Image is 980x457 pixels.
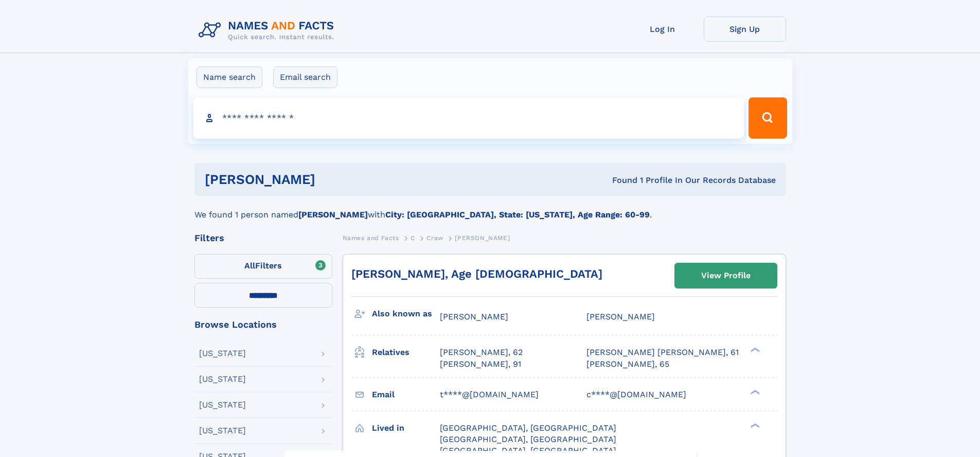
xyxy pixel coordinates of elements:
[343,231,399,244] a: Names and Facts
[440,434,616,444] span: [GEOGRAPHIC_DATA], [GEOGRAPHIC_DATA]
[298,210,368,219] b: [PERSON_NAME]
[440,359,521,370] a: [PERSON_NAME], 91
[440,347,523,358] a: [PERSON_NAME], 62
[244,261,255,270] span: All
[351,267,602,280] a: [PERSON_NAME], Age [DEMOGRAPHIC_DATA]
[675,263,777,288] a: View Profile
[194,196,786,221] div: We found 1 person named with .
[385,210,650,219] b: City: [GEOGRAPHIC_DATA], State: [US_STATE], Age Range: 60-99
[194,320,332,329] div: Browse Locations
[440,312,508,321] span: [PERSON_NAME]
[194,16,343,44] img: Logo Names and Facts
[586,359,669,370] a: [PERSON_NAME], 65
[426,231,443,244] a: Craw
[372,305,440,323] h3: Also known as
[440,423,616,433] span: [GEOGRAPHIC_DATA], [GEOGRAPHIC_DATA]
[199,401,246,409] div: [US_STATE]
[194,233,332,243] div: Filters
[205,173,464,186] h1: [PERSON_NAME]
[372,419,440,437] h3: Lived in
[704,16,786,42] a: Sign Up
[199,349,246,358] div: [US_STATE]
[621,16,704,42] a: Log In
[426,234,443,242] span: Craw
[194,254,332,279] label: Filters
[748,347,760,353] div: ❯
[440,446,616,455] span: [GEOGRAPHIC_DATA], [GEOGRAPHIC_DATA]
[199,375,246,383] div: [US_STATE]
[372,344,440,361] h3: Relatives
[193,97,744,139] input: search input
[199,427,246,435] div: [US_STATE]
[197,66,262,88] label: Name search
[748,422,760,429] div: ❯
[748,388,760,395] div: ❯
[273,66,337,88] label: Email search
[749,97,787,139] button: Search Button
[455,234,510,242] span: [PERSON_NAME]
[411,234,415,242] span: C
[586,312,655,321] span: [PERSON_NAME]
[586,347,739,358] a: [PERSON_NAME] [PERSON_NAME], 61
[411,231,415,244] a: C
[464,175,776,186] div: Found 1 Profile In Our Records Database
[372,386,440,403] h3: Email
[701,264,751,287] div: View Profile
